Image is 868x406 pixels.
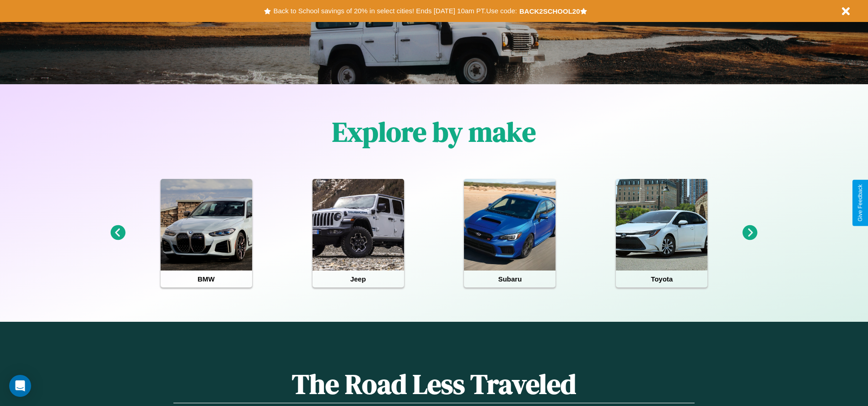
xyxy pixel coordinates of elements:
[9,375,31,397] div: Open Intercom Messenger
[313,271,404,287] h4: Jeep
[332,113,536,151] h1: Explore by make
[173,365,694,403] h1: The Road Less Traveled
[464,271,555,287] h4: Subaru
[616,271,707,287] h4: Toyota
[857,184,863,222] div: Give Feedback
[271,5,519,17] button: Back to School savings of 20% in select cities! Ends [DATE] 10am PT.Use code:
[161,271,252,287] h4: BMW
[519,7,580,15] b: BACK2SCHOOL20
